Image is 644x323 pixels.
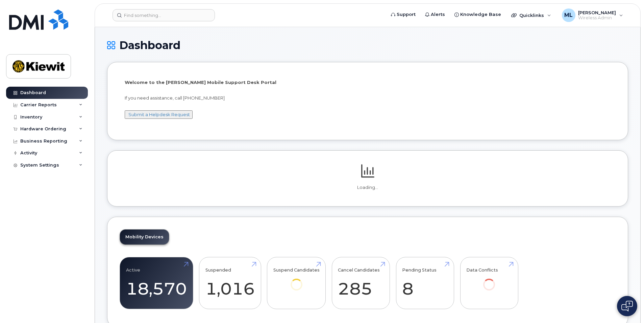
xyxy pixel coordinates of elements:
a: Data Conflicts [466,261,512,300]
p: If you need assistance, call [PHONE_NUMBER] [125,95,611,101]
a: Mobility Devices [120,230,169,244]
a: Suspend Candidates [273,261,320,300]
a: Submit a Helpdesk Request [128,112,190,117]
a: Cancel Candidates 285 [338,261,383,305]
button: Submit a Helpdesk Request [125,110,193,119]
h1: Dashboard [107,39,628,51]
a: Pending Status 8 [402,261,448,305]
p: Welcome to the [PERSON_NAME] Mobile Support Desk Portal [125,79,611,86]
a: Suspended 1,016 [205,261,255,305]
p: Loading... [120,185,616,191]
img: Open chat [621,301,633,311]
a: Active 18,570 [126,261,187,305]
